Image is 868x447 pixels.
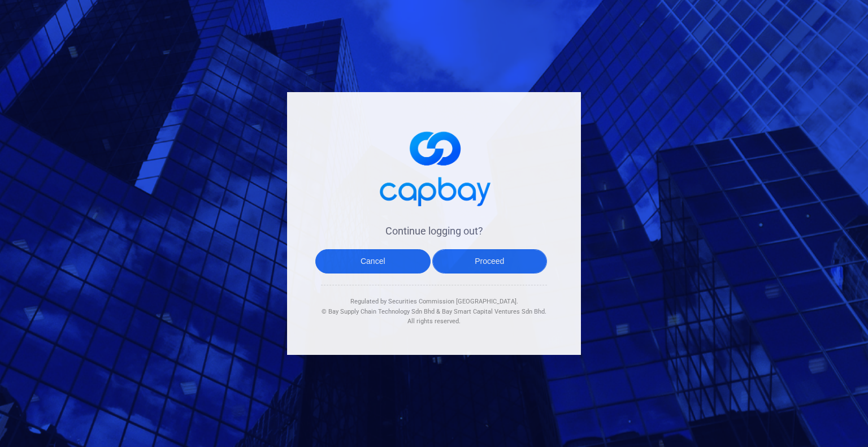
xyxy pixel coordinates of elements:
[432,249,548,274] button: Proceed
[321,285,547,327] div: Regulated by Securities Commission [GEOGRAPHIC_DATA]. & All rights reserved.
[322,308,435,315] span: © Bay Supply Chain Technology Sdn Bhd
[372,120,496,213] img: logo
[442,308,546,315] span: Bay Smart Capital Ventures Sdn Bhd.
[315,249,431,274] button: Cancel
[321,224,547,238] h4: Continue logging out?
